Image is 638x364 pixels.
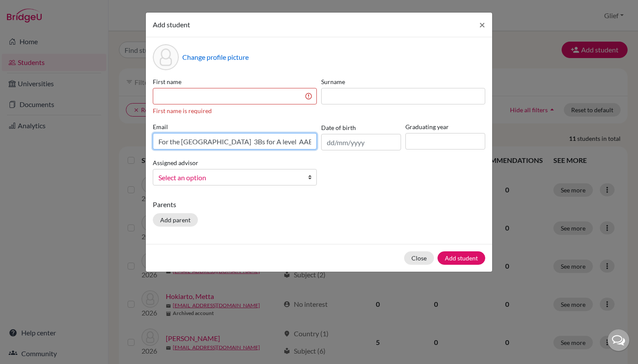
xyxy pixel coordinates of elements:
[153,77,317,86] label: First name
[321,77,485,86] label: Surname
[472,13,492,37] button: Close
[153,199,485,210] p: Parents
[153,44,179,70] div: Profile picture
[321,134,401,150] input: dd/mm/yyyy
[20,6,38,14] span: Help
[153,122,317,131] label: Email
[321,123,356,132] label: Date of birth
[153,20,190,29] span: Add student
[153,158,198,167] label: Assigned advisor
[479,18,485,31] span: ×
[404,251,434,265] button: Close
[158,172,300,183] span: Select an option
[437,251,485,265] button: Add student
[405,122,485,131] label: Graduating year
[153,106,317,115] div: First name is required
[153,213,198,227] button: Add parent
